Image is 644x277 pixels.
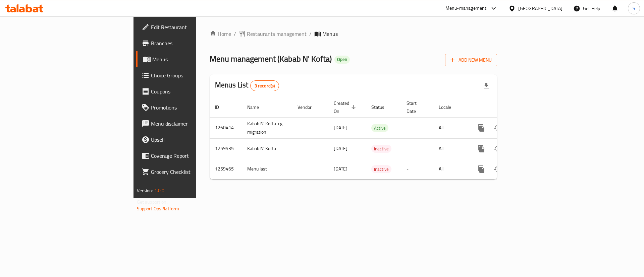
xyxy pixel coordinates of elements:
span: S [633,5,635,12]
span: Get support on: [137,198,168,206]
button: Change Status [489,120,505,136]
span: Menu management ( Kabab N' Kofta ) [210,51,332,66]
a: Coupons [136,83,241,99]
a: Promotions [136,99,241,116]
th: Actions [468,97,543,118]
span: Upsell [151,136,236,144]
td: - [401,117,433,138]
span: Menu disclaimer [151,120,236,128]
td: Menu last [242,159,292,179]
span: 1.0.0 [154,186,165,195]
a: Edit Restaurant [136,19,241,35]
button: Add New Menu [445,54,497,66]
span: [DATE] [334,164,347,173]
span: Version: [137,186,153,195]
td: All [433,117,468,138]
a: Restaurants management [239,30,307,38]
button: more [473,120,489,136]
li: / [309,30,312,38]
span: [DATE] [334,144,347,153]
span: Start Date [407,99,425,115]
span: Locale [439,103,460,111]
div: Open [334,56,350,64]
td: Kabab N’ Kofta [242,138,292,159]
span: Menus [152,55,236,63]
span: Branches [151,39,236,47]
span: Inactive [371,165,391,173]
button: Change Status [489,161,505,177]
span: Inactive [371,145,391,153]
table: enhanced table [210,97,543,180]
button: more [473,161,489,177]
span: Menus [322,30,338,38]
div: [GEOGRAPHIC_DATA] [518,5,562,12]
td: - [401,138,433,159]
a: Grocery Checklist [136,164,241,180]
span: Restaurants management [247,30,307,38]
span: Edit Restaurant [151,23,236,31]
span: Promotions [151,103,236,112]
td: - [401,159,433,179]
span: Open [334,57,350,62]
span: 3 record(s) [251,83,279,89]
button: more [473,141,489,157]
span: Status [371,103,393,111]
button: Change Status [489,141,505,157]
a: Coverage Report [136,148,241,164]
td: Kabab N’ Kofta-cg migration [242,117,292,138]
td: All [433,159,468,179]
div: Total records count [250,80,279,91]
div: Export file [478,78,494,94]
a: Choice Groups [136,67,241,83]
a: Branches [136,35,241,51]
div: Menu-management [445,4,487,12]
span: Coverage Report [151,152,236,160]
span: Active [371,124,388,132]
span: ID [215,103,228,111]
a: Menu disclaimer [136,116,241,132]
span: Coupons [151,87,236,95]
td: All [433,138,468,159]
nav: breadcrumb [210,30,497,38]
span: Vendor [298,103,320,111]
span: [DATE] [334,123,347,132]
span: Name [247,103,268,111]
span: Choice Groups [151,71,236,79]
span: Add New Menu [450,56,492,64]
span: Created On [334,99,358,115]
a: Support.OpsPlatform [137,204,179,213]
a: Upsell [136,132,241,148]
span: Grocery Checklist [151,168,236,176]
h2: Menus List [215,80,279,91]
a: Menus [136,51,241,67]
